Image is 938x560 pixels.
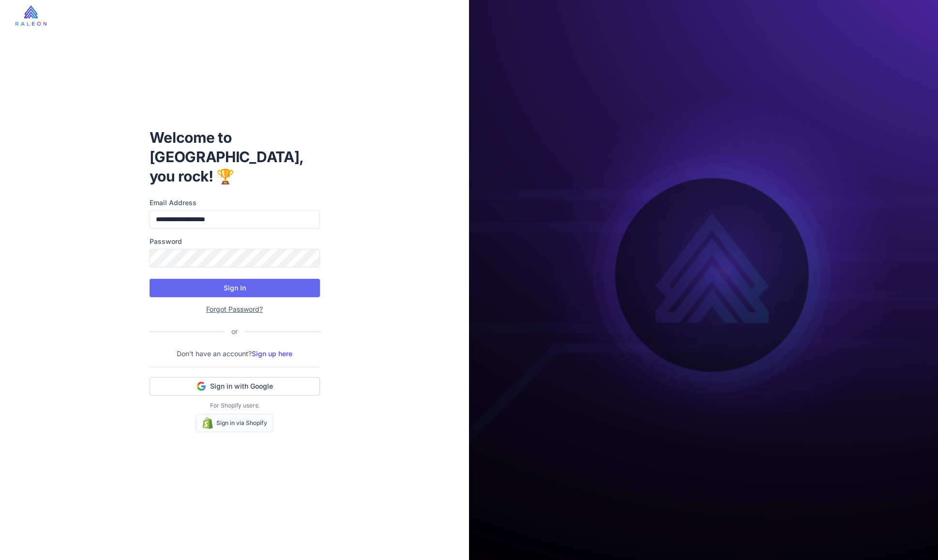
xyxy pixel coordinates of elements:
label: Password [150,236,320,247]
p: For Shopify users: [150,401,320,410]
h1: Welcome to [GEOGRAPHIC_DATA], you rock! 🏆 [150,128,320,186]
a: Sign up here [252,349,292,358]
img: raleon-logo-whitebg.9aac0268.jpg [15,5,46,26]
a: Forgot Password? [206,305,263,313]
label: Email Address [150,197,320,208]
p: Don't have an account? [150,348,320,359]
div: or [224,326,245,337]
button: Sign in with Google [150,377,320,395]
a: Sign in via Shopify [196,414,273,432]
button: Sign In [150,279,320,297]
span: Sign in with Google [210,381,273,391]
